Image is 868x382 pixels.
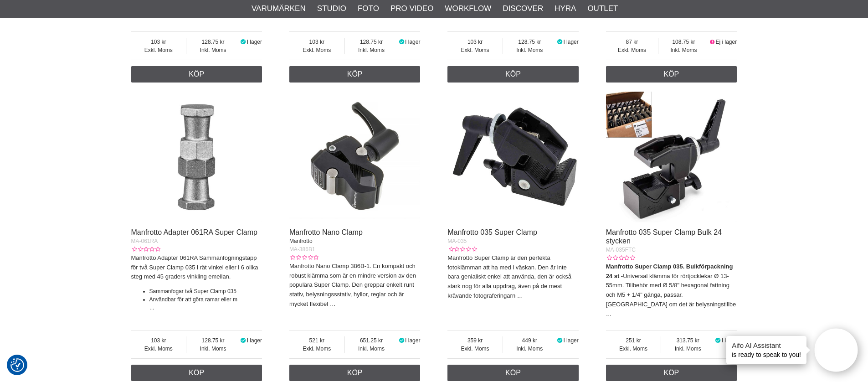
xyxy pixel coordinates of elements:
span: I lager [247,337,262,344]
span: Inkl. Moms [186,46,240,54]
i: I lager [556,39,564,45]
a: … [606,310,612,317]
a: Studio [317,3,346,15]
span: Exkl. Moms [289,46,344,54]
span: 128.75 [186,336,240,345]
p: Universal klämma för rörtjocklekar Ø 13-55mm. Tillbehör med Ø 5/8" hexagonal fattning och M5 + 1/... [606,262,737,319]
i: I lager [398,337,405,344]
span: I lager [247,39,262,45]
i: I lager [240,337,247,344]
span: I lager [405,337,420,344]
span: 87 [606,38,658,46]
span: 108.75 [658,38,709,46]
i: I lager [240,39,247,45]
span: Exkl. Moms [131,345,186,353]
a: Köp [131,365,262,381]
img: Manfrotto Nano Clamp [289,92,421,223]
a: Manfrotto Adapter 061RA Super Clamp [131,228,258,236]
span: Exkl. Moms [606,46,658,54]
span: 103 [131,38,186,46]
span: 103 [289,38,344,46]
span: Inkl. Moms [345,46,398,54]
span: 651.25 [345,336,398,345]
strong: Manfrotto Super Clamp 035. Bulkförpackning 24 st - [606,263,733,279]
a: … [624,13,630,20]
span: MA-035 [447,238,467,244]
span: 128.75 [345,38,398,46]
a: Manfrotto Nano Clamp [289,228,363,236]
span: Inkl. Moms [503,345,556,353]
h4: Aifo AI Assistant [732,341,801,350]
a: … [330,300,336,307]
a: Manfrotto 035 Super Clamp Bulk 24 stycken [606,228,722,245]
span: 359 [447,336,503,345]
span: 521 [289,336,344,345]
a: … [149,305,155,311]
div: Kundbetyg: 0 [447,245,477,253]
i: I lager [398,39,405,45]
span: 128.75 [503,38,556,46]
span: 449 [503,336,556,345]
li: Användbar för att göra ramar eller m [149,295,262,304]
i: Ej i lager [709,39,716,45]
a: Köp [131,66,262,83]
div: Kundbetyg: 0 [131,245,160,253]
span: I lager [563,39,578,45]
a: Hyra [555,3,576,15]
span: MA-035FTC [606,247,636,253]
div: Kundbetyg: 0 [289,253,318,262]
span: I lager [563,337,578,344]
span: Exkl. Moms [289,345,344,353]
i: I lager [714,337,722,344]
a: Outlet [587,3,618,15]
span: I lager [405,39,420,45]
div: is ready to speak to you! [726,336,806,364]
span: 103 [131,336,186,345]
span: 103 [447,38,503,46]
a: Köp [447,365,579,381]
img: Revisit consent button [10,358,24,372]
button: Samtyckesinställningar [10,357,24,373]
img: Manfrotto 035 Super Clamp [447,92,579,223]
a: Köp [606,66,737,83]
span: Inkl. Moms [345,345,398,353]
a: Köp [289,365,421,381]
a: Pro Video [390,3,433,15]
a: Manfrotto 035 Super Clamp [447,228,537,236]
span: 313.75 [661,336,714,345]
span: Exkl. Moms [131,46,186,54]
span: Inkl. Moms [658,46,709,54]
div: Kundbetyg: 0 [606,254,635,262]
p: Manfrotto Super Clamp är den perfekta fotoklämman att ha med i väskan. Den är inte bara genialisk... [447,253,579,301]
span: 251 [606,336,661,345]
span: 128.75 [186,38,240,46]
span: Exkl. Moms [447,46,503,54]
img: Manfrotto 035 Super Clamp Bulk 24 stycken [606,92,737,223]
a: Köp [606,365,737,381]
p: Manfrotto Adapter 061RA Sammanfogningstapp för två Super Clamp 035 i rät vinkel eller i 6 olika s... [131,253,262,282]
i: I lager [556,337,564,344]
span: Exkl. Moms [606,345,661,353]
span: MA-061RA [131,238,158,244]
a: Köp [447,66,579,83]
a: Foto [358,3,379,15]
li: Sammanfogar två Super Clamp 035 [149,287,262,295]
span: Inkl. Moms [186,345,240,353]
img: Manfrotto Adapter 061RA Super Clamp [131,92,262,223]
span: I lager [722,337,737,344]
a: Köp [289,66,421,83]
span: Exkl. Moms [447,345,503,353]
span: MA-386B1 [289,246,315,253]
a: Varumärken [252,3,306,15]
span: Ej i lager [715,39,737,45]
span: Inkl. Moms [503,46,556,54]
p: Manfrotto Nano Clamp 386B-1. En kompakt och robust klämma som är en mindre version av den populär... [289,262,421,309]
span: Manfrotto [289,238,313,244]
a: Workflow [445,3,491,15]
a: Discover [503,3,543,15]
a: … [517,292,523,299]
span: Inkl. Moms [661,345,714,353]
